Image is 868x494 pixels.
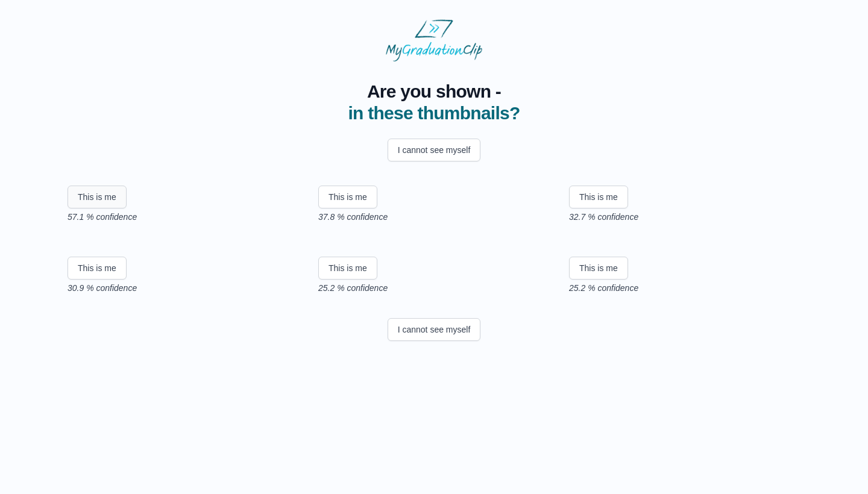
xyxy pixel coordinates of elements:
[318,282,550,294] p: 25.2 % confidence
[68,211,299,223] p: 57.1 % confidence
[318,186,377,208] button: This is me
[68,282,299,294] p: 30.9 % confidence
[569,257,628,280] button: This is me
[318,257,377,280] button: This is me
[388,139,481,161] button: I cannot see myself
[388,318,481,341] button: I cannot see myself
[569,186,628,208] button: This is me
[569,282,800,294] p: 25.2 % confidence
[348,81,520,102] span: Are you shown -
[68,257,127,280] button: This is me
[318,211,550,223] p: 37.8 % confidence
[386,19,482,61] img: MyGraduationClip
[348,103,520,123] span: in these thumbnails?
[68,186,127,208] button: This is me
[569,211,800,223] p: 32.7 % confidence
